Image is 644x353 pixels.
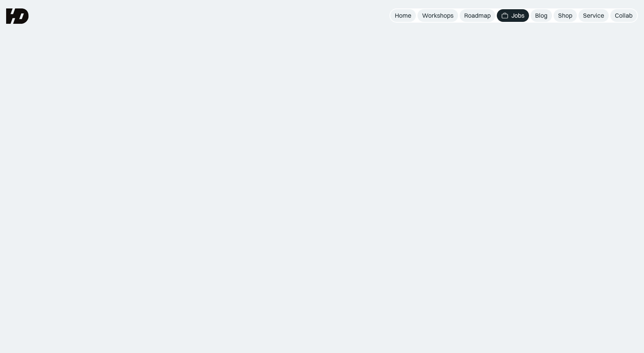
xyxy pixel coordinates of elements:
a: Shop [554,9,577,22]
div: Workshops [422,12,453,20]
a: Workshops [417,9,458,22]
div: Blog [535,12,547,20]
div: Shop [558,12,572,20]
div: Collab [615,12,632,20]
div: Jobs [511,12,524,20]
a: Roadmap [460,9,495,22]
a: Collab [610,9,637,22]
a: Jobs [497,9,529,22]
a: Service [578,9,609,22]
div: Home [395,12,411,20]
div: Roadmap [464,12,491,20]
a: Home [390,9,416,22]
a: Blog [531,9,552,22]
div: Service [583,12,604,20]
